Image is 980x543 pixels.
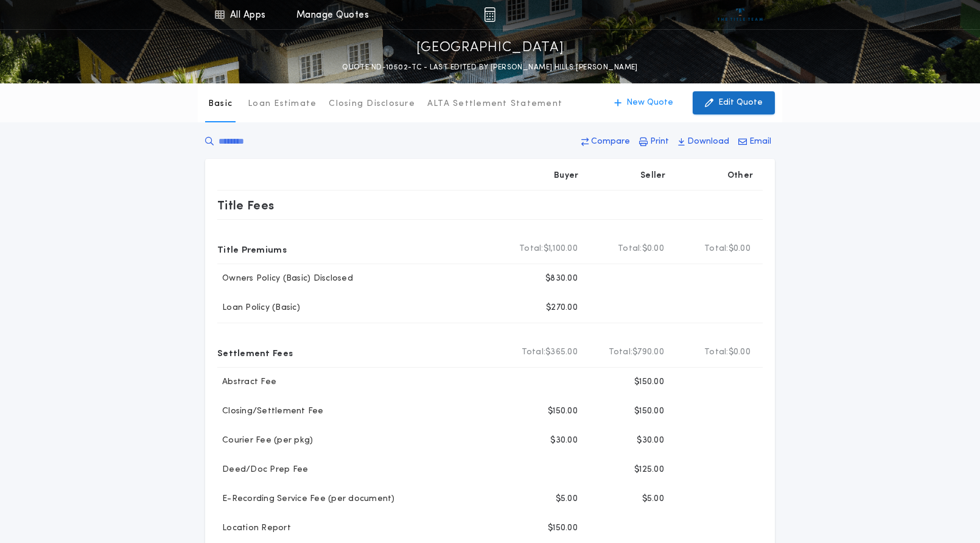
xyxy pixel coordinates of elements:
button: Compare [578,131,634,153]
span: $0.00 [729,243,751,255]
p: Seller [640,170,666,182]
p: Print [650,136,669,148]
p: Loan Policy (Basic) [217,302,300,314]
button: Email [735,131,775,153]
p: $5.00 [642,493,664,505]
p: $30.00 [550,435,578,447]
b: Total: [609,346,633,359]
p: Owners Policy (Basic) Disclosed [217,273,353,285]
p: QUOTE ND-10502-TC - LAST EDITED BY [PERSON_NAME] HILLS [PERSON_NAME] [342,61,638,74]
span: $790.00 [632,346,664,359]
b: Total: [618,243,642,255]
button: Edit Quote [693,91,775,114]
button: Download [674,131,733,153]
p: $150.00 [634,376,664,388]
span: $0.00 [729,346,751,359]
p: $125.00 [634,464,664,476]
img: img [484,7,495,22]
p: $270.00 [546,302,578,314]
p: Basic [208,98,233,110]
p: Email [749,136,771,148]
p: Buyer [554,170,578,182]
p: Loan Estimate [248,98,317,110]
b: Total: [519,243,544,255]
p: $5.00 [556,493,578,505]
p: $150.00 [548,405,578,418]
p: Abstract Fee [217,376,276,388]
button: New Quote [602,91,685,114]
p: ALTA Settlement Statement [427,98,562,110]
b: Total: [522,346,546,359]
p: Compare [591,136,630,148]
b: Total: [704,243,729,255]
p: New Quote [626,97,673,109]
span: $0.00 [642,243,664,255]
p: $150.00 [548,522,578,534]
p: $150.00 [634,405,664,418]
p: Location Report [217,522,291,534]
p: E-Recording Service Fee (per document) [217,493,395,505]
p: $30.00 [637,435,664,447]
p: Edit Quote [718,97,763,109]
p: $830.00 [545,273,578,285]
p: Deed/Doc Prep Fee [217,464,308,476]
span: $1,100.00 [544,243,578,255]
p: Closing Disclosure [329,98,415,110]
p: Other [727,170,753,182]
b: Total: [704,346,729,359]
p: Download [687,136,729,148]
button: Print [635,131,673,153]
p: Title Fees [217,195,275,215]
span: $365.00 [545,346,578,359]
p: Courier Fee (per pkg) [217,435,313,447]
p: Closing/Settlement Fee [217,405,324,418]
img: vs-icon [718,9,763,21]
p: Title Premiums [217,239,287,259]
p: Settlement Fees [217,343,293,362]
p: [GEOGRAPHIC_DATA] [416,38,564,58]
